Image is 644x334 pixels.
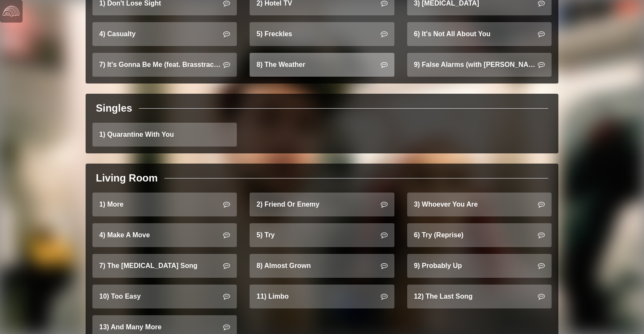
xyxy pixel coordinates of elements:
a: 1) Quarantine With You [92,123,237,147]
a: 6) Try (Reprise) [407,223,552,247]
a: 1) More [92,193,237,216]
a: 9) False Alarms (with [PERSON_NAME]) [407,53,552,77]
a: 2) Friend Or Enemy [250,193,394,216]
a: 11) Limbo [250,285,394,308]
a: 10) Too Easy [92,285,237,308]
div: Singles [96,101,132,116]
a: 9) Probably Up [407,254,552,278]
a: 3) Whoever You Are [407,193,552,216]
a: 8) The Weather [250,53,394,77]
a: 7) The [MEDICAL_DATA] Song [92,254,237,278]
a: 7) It's Gonna Be Me (feat. Brasstracks) [92,53,237,77]
a: 8) Almost Grown [250,254,394,278]
img: logo-white-4c48a5e4bebecaebe01ca5a9d34031cfd3d4ef9ae749242e8c4bf12ef99f53e8.png [3,3,20,20]
a: 6) It's Not All About You [407,22,552,46]
a: 5) Try [250,223,394,247]
div: Living Room [96,170,158,186]
a: 5) Freckles [250,22,394,46]
a: 4) Make A Move [92,223,237,247]
a: 4) Casualty [92,22,237,46]
a: 12) The Last Song [407,285,552,308]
